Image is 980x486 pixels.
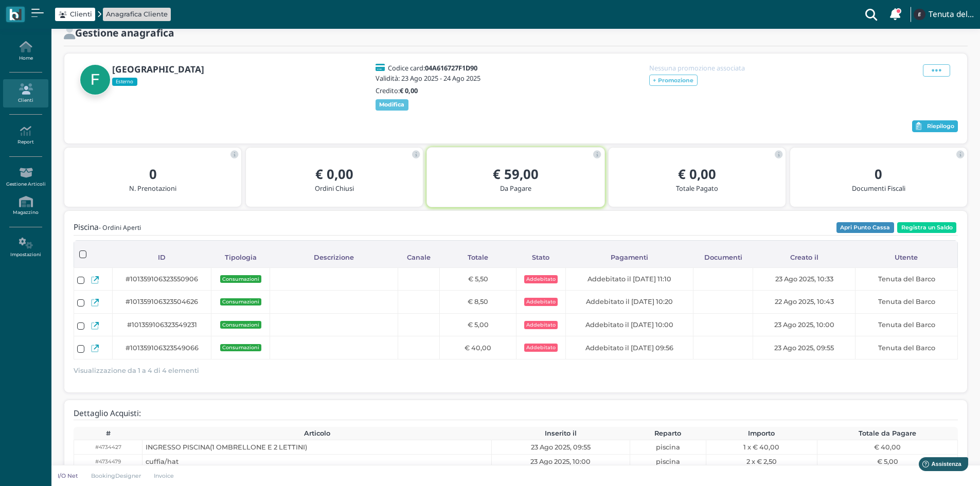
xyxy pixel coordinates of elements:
span: Visualizzazione da 1 a 4 di 4 elementi [74,364,199,377]
span: Riepilogo [927,123,954,130]
span: Addebitato il [DATE] 10:00 [585,320,673,330]
span: #101359106323504626 [126,297,198,307]
a: Home [3,37,48,65]
span: € 5,50 [468,274,488,284]
div: ID [113,247,211,267]
button: Registra un Saldo [897,222,956,233]
img: ferrara null [80,64,111,95]
span: #101359106323549066 [126,343,199,353]
span: Consumazioni [220,321,261,328]
iframe: Help widget launcher [907,454,971,477]
th: Totale da Pagare [817,427,958,440]
span: € 40,00 [465,343,491,353]
b: € 0,00 [678,165,716,183]
small: - Ordini Aperti [99,223,141,232]
h5: Totale Pagato [617,185,777,192]
span: 1 x € 40,00 [743,442,779,452]
span: 2 x € 2,50 [746,457,777,466]
span: Assistenza [30,8,68,16]
span: Tenuta del Barco [878,343,935,353]
a: Report [3,121,48,150]
th: Reparto [630,427,706,440]
span: 23 Ago 2025, 09:55 [774,343,834,353]
img: ... [914,9,925,20]
small: #4734427 [95,443,121,451]
h5: Codice card: [388,64,477,71]
span: Addebitato il [DATE] 10:20 [586,297,673,307]
span: € 5,00 [877,457,898,466]
th: Inserito il [491,427,630,440]
span: Addebitato il [DATE] 11:10 [587,274,671,284]
p: I/O Net [58,472,78,480]
h5: N. Prenotazioni [73,185,233,192]
button: Apri Punto Cassa [836,222,894,233]
b: € 0,00 [400,86,418,95]
a: Gestione Articoli [3,163,48,191]
span: Consumazioni [220,275,261,282]
span: #101359106323550906 [126,274,198,284]
a: Invoice [148,472,181,480]
h4: Piscina [74,223,141,232]
span: piscina [656,457,680,466]
h4: Tenuta del Barco [929,10,974,19]
img: logo [9,9,21,21]
b: [GEOGRAPHIC_DATA] [112,63,204,75]
span: Addebitato [524,321,558,329]
a: ... Tenuta del Barco [912,2,974,27]
div: Totale [439,247,516,267]
b: 04A616727F1D90 [425,63,477,73]
span: 22 Ago 2025, 10:43 [775,297,834,307]
a: Clienti [3,79,48,107]
span: piscina [656,442,680,452]
span: 23 Ago 2025, 09:55 [531,442,591,452]
span: #101359106323549231 [127,320,197,330]
h4: Dettaglio Acquisti: [74,409,141,418]
span: € 8,50 [468,297,488,307]
b: € 59,00 [493,165,539,183]
a: Clienti [59,9,92,19]
b: 0 [875,165,882,183]
div: Pagamenti [565,247,693,267]
h5: Ordini Chiusi [254,185,415,192]
a: BookingDesigner [84,472,148,480]
h5: Nessuna promozione associata [649,64,757,71]
span: Tenuta del Barco [878,274,935,284]
span: 23 Ago 2025, 10:33 [775,274,833,284]
div: Stato [516,247,566,267]
span: 23 Ago 2025, 10:00 [774,320,834,330]
a: Impostazioni [3,233,48,262]
div: Canale [398,247,439,267]
span: 23 Ago 2025, 10:00 [530,457,591,466]
div: Descrizione [270,247,398,267]
div: Utente [856,247,958,267]
span: Tenuta del Barco [878,297,935,307]
span: INGRESSO PISCINA(1 OMBRELLONE E 2 LETTINI) [146,442,307,452]
span: cuffia/hat [146,457,179,466]
a: Magazzino [3,192,48,220]
h5: Credito: [376,87,484,94]
span: Consumazioni [220,298,261,305]
span: Clienti [70,9,92,19]
span: Addebitato [524,275,558,283]
th: # [74,427,142,440]
span: Addebitato [524,298,558,306]
b: + Promozione [653,77,693,84]
b: € 0,00 [315,165,353,183]
h2: Gestione anagrafica [75,27,174,38]
b: 0 [149,165,157,183]
button: Riepilogo [912,120,958,133]
span: Consumazioni [220,344,261,351]
h5: Da Pagare [435,185,596,192]
h5: Documenti Fiscali [798,185,959,192]
span: Addebitato [524,344,558,352]
span: Addebitato il [DATE] 09:56 [585,343,673,353]
span: € 5,00 [468,320,489,330]
th: Importo [706,427,817,440]
span: € 40,00 [874,442,901,452]
a: Anagrafica Cliente [106,9,168,19]
span: Esterno [112,78,137,86]
div: Tipologia [211,247,270,267]
span: Tenuta del Barco [878,320,935,330]
th: Articolo [142,427,492,440]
